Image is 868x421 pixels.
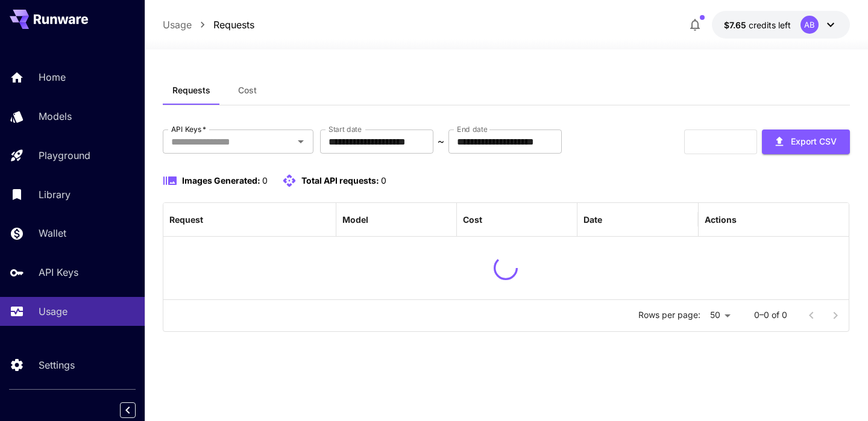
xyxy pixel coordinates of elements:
div: AB [800,16,819,34]
label: End date [457,124,487,134]
div: Cost [463,214,482,225]
button: $7.64782AB [712,11,850,39]
div: Actions [705,214,737,225]
div: $7.64782 [724,19,791,31]
span: 0 [381,175,386,186]
p: Rows per page: [638,309,700,321]
span: Cost [238,85,257,96]
label: API Keys [171,124,206,134]
p: Playground [39,148,90,163]
span: $7.65 [724,20,749,30]
a: Usage [163,17,192,32]
div: 50 [705,307,735,324]
span: Total API requests: [301,175,379,186]
p: Home [39,70,66,84]
p: Models [39,109,72,123]
div: Request [169,214,203,225]
div: Collapse sidebar [129,399,145,421]
label: Start date [329,124,362,134]
span: Requests [172,85,210,96]
div: Date [583,214,602,225]
span: credits left [749,20,791,30]
span: 0 [262,175,268,186]
a: Requests [213,17,254,32]
button: Open [292,133,309,150]
nav: breadcrumb [163,17,254,32]
button: Collapse sidebar [120,402,136,418]
p: Usage [39,304,68,319]
p: ~ [438,134,444,149]
div: Model [342,214,368,225]
p: 0–0 of 0 [754,309,787,321]
p: Wallet [39,226,66,240]
span: Images Generated: [182,175,260,186]
p: Library [39,187,71,202]
button: Export CSV [762,129,850,154]
p: API Keys [39,265,78,279]
p: Settings [39,358,75,372]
